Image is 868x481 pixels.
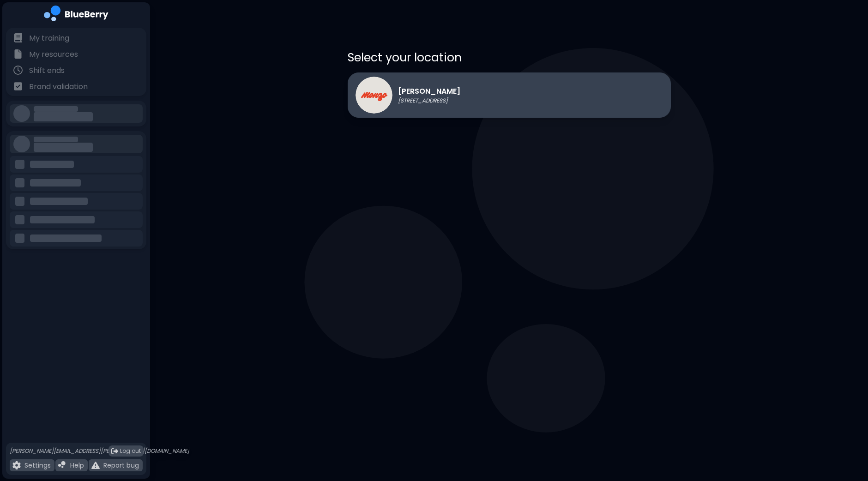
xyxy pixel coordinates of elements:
img: file icon [91,461,100,469]
img: logout [111,448,118,455]
img: file icon [13,33,23,42]
p: Select your location [348,50,671,65]
img: Monzo logo [356,77,392,114]
p: [PERSON_NAME] [398,86,460,97]
img: company logo [44,6,108,24]
p: [PERSON_NAME][EMAIL_ADDRESS][PERSON_NAME][DOMAIN_NAME] [10,447,189,455]
p: Help [70,461,84,469]
img: file icon [58,461,66,469]
span: Log out [120,447,141,455]
p: Settings [24,461,51,469]
img: file icon [12,461,21,469]
p: Shift ends [29,65,65,76]
p: My training [29,33,69,44]
p: Report bug [103,461,139,469]
img: file icon [13,49,23,59]
img: file icon [13,66,23,75]
p: [STREET_ADDRESS] [398,97,460,104]
img: file icon [13,82,23,91]
p: My resources [29,49,78,60]
p: Brand validation [29,81,88,92]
